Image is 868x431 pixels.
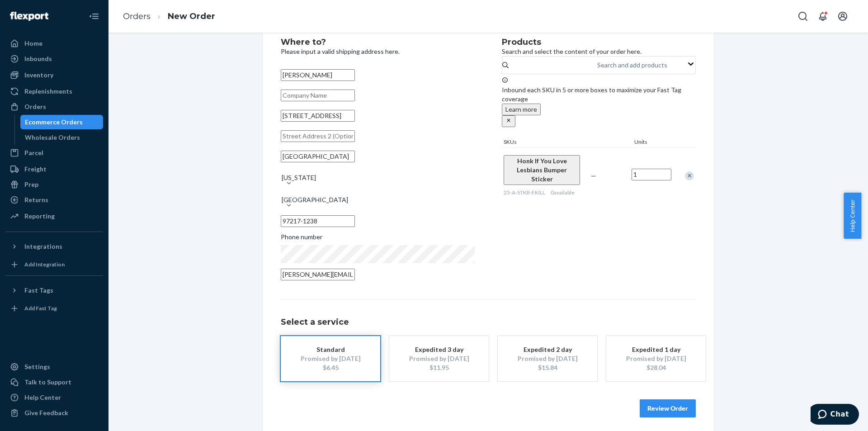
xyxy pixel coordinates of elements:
[24,362,50,371] div: Settings
[281,110,355,122] input: Street Address
[502,115,515,127] button: close
[281,47,475,56] p: Please input a valid shipping address here.
[281,90,355,101] input: Company Name
[620,363,692,372] div: $28.04
[403,363,475,372] div: $11.95
[281,215,355,227] input: ZIP Code
[403,354,475,363] div: Promised by [DATE]
[502,104,541,115] button: Learn more
[24,87,72,96] div: Replenishments
[685,171,694,180] div: Remove Item
[5,375,103,389] button: Talk to Support
[5,283,103,298] button: Fast Tags
[281,318,696,327] h1: Select a service
[5,146,103,160] a: Parcel
[632,138,673,147] div: Units
[24,212,55,221] div: Reporting
[85,7,103,25] button: Close Navigation
[5,68,103,82] a: Inventory
[511,345,584,354] div: Expedited 2 day
[24,180,38,189] div: Prep
[5,193,103,207] a: Returns
[24,195,48,204] div: Returns
[281,38,475,47] h2: Where to?
[5,257,103,272] a: Add Integration
[5,36,103,51] a: Home
[504,189,545,196] span: 25-A-STKR-EKILL
[814,7,832,25] button: Open notifications
[25,118,83,127] div: Ecommerce Orders
[551,189,575,196] span: 0 available
[640,399,696,417] button: Review Order
[24,260,65,268] div: Add Integration
[20,130,104,145] a: Wholesale Orders
[10,12,48,21] img: Flexport logo
[24,102,46,111] div: Orders
[116,3,222,30] ol: breadcrumbs
[597,61,667,70] div: Search and add products
[389,336,489,381] button: Expedited 3 dayPromised by [DATE]$11.95
[502,76,696,127] div: Inbound each SKU in 5 or more boxes to maximize your Fast Tag coverage
[123,11,151,21] a: Orders
[281,151,355,162] input: City
[294,363,367,372] div: $6.45
[5,301,103,316] a: Add Fast Tag
[794,7,812,25] button: Open Search Box
[502,138,632,147] div: SKUs
[511,354,584,363] div: Promised by [DATE]
[5,162,103,176] a: Freight
[24,165,47,174] div: Freight
[281,336,380,381] button: StandardPromised by [DATE]$6.45
[620,354,692,363] div: Promised by [DATE]
[24,242,62,251] div: Integrations
[282,173,316,182] div: [US_STATE]
[403,345,475,354] div: Expedited 3 day
[24,71,53,80] div: Inventory
[517,157,567,183] span: Honk If You Love Lesbians Bumper Sticker
[168,11,215,21] a: New Order
[281,269,355,280] input: Email (Only Required for International)
[811,404,859,426] iframe: Opens a widget where you can chat to one of our agents
[5,360,103,374] a: Settings
[24,304,57,312] div: Add Fast Tag
[5,209,103,223] a: Reporting
[294,345,367,354] div: Standard
[502,38,696,47] h2: Products
[5,239,103,254] button: Integrations
[5,390,103,405] a: Help Center
[502,47,696,56] p: Search and select the content of your order here.
[498,336,597,381] button: Expedited 2 dayPromised by [DATE]$15.84
[5,177,103,192] a: Prep
[24,378,71,387] div: Talk to Support
[606,336,706,381] button: Expedited 1 dayPromised by [DATE]$28.04
[5,406,103,420] button: Give Feedback
[834,7,852,25] button: Open account menu
[24,286,53,295] div: Fast Tags
[24,393,61,402] div: Help Center
[282,195,348,204] div: [GEOGRAPHIC_DATA]
[844,193,861,239] button: Help Center
[20,115,104,129] a: Ecommerce Orders
[281,169,282,178] input: [US_STATE]
[632,169,671,180] input: Quantity
[504,155,580,185] button: Honk If You Love Lesbians Bumper Sticker
[591,172,596,180] span: —
[24,54,52,63] div: Inbounds
[5,99,103,114] a: Orders
[281,69,355,81] input: First & Last Name
[281,130,355,142] input: Street Address 2 (Optional)
[5,52,103,66] a: Inbounds
[294,354,367,363] div: Promised by [DATE]
[24,148,43,157] div: Parcel
[24,408,68,417] div: Give Feedback
[620,345,692,354] div: Expedited 1 day
[5,84,103,99] a: Replenishments
[281,232,322,245] span: Phone number
[281,191,282,200] input: [GEOGRAPHIC_DATA]
[511,363,584,372] div: $15.84
[24,39,42,48] div: Home
[25,133,80,142] div: Wholesale Orders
